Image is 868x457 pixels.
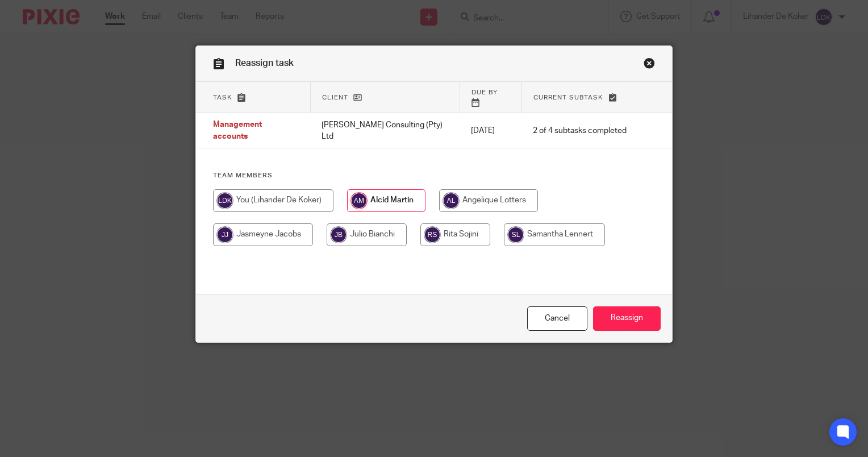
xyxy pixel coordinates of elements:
a: Close this dialog window [527,306,587,331]
td: 2 of 4 subtasks completed [521,113,638,148]
a: Close this dialog window [644,57,655,73]
p: [PERSON_NAME] Consulting (Pty) Ltd [322,119,448,143]
span: Task [213,94,232,101]
span: Due by [471,89,498,95]
span: Client [322,94,348,101]
span: Management accounts [213,121,262,141]
input: Reassign [593,306,661,331]
p: [DATE] [471,125,510,136]
span: Reassign task [235,59,294,68]
span: Current subtask [533,94,603,101]
h4: Team members [213,171,655,180]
